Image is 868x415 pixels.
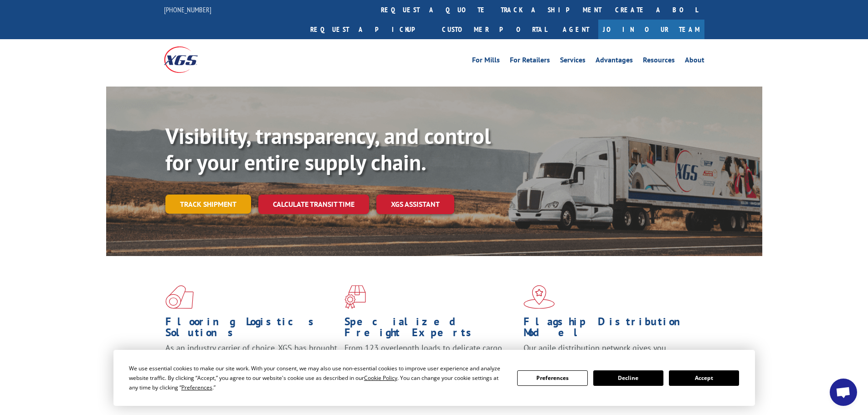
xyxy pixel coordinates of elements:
a: Track shipment [165,195,251,214]
a: Agent [554,20,598,39]
b: Visibility, transparency, and control for your entire supply chain. [165,122,491,176]
a: For Retailers [510,56,550,67]
a: [PHONE_NUMBER] [164,5,211,14]
img: xgs-icon-flagship-distribution-model-red [524,285,555,309]
span: Our agile distribution network gives you nationwide inventory management on demand. [524,343,691,364]
a: Advantages [596,56,633,67]
a: For Mills [472,56,500,67]
div: Cookie Consent Prompt [113,350,755,406]
a: Calculate transit time [258,195,369,214]
span: Cookie Policy [364,374,397,382]
span: As an industry carrier of choice, XGS has brought innovation and dedication to flooring logistics... [165,343,337,375]
button: Accept [669,370,739,386]
img: xgs-icon-focused-on-flooring-red [344,285,366,309]
h1: Flooring Logistics Solutions [165,316,338,343]
a: Services [560,56,586,67]
h1: Specialized Freight Experts [344,316,517,343]
a: Resources [643,56,675,67]
p: From 123 overlength loads to delicate cargo, our experienced staff knows the best way to move you... [344,343,517,383]
div: We use essential cookies to make our site work. With your consent, we may also use non-essential ... [129,364,506,392]
a: XGS ASSISTANT [376,195,454,214]
a: Request a pickup [303,20,435,39]
div: Open chat [830,379,857,406]
button: Decline [593,370,663,386]
a: About [685,56,704,67]
button: Preferences [517,370,587,386]
h1: Flagship Distribution Model [524,316,696,343]
a: Customer Portal [435,20,554,39]
a: Join Our Team [598,20,704,39]
img: xgs-icon-total-supply-chain-intelligence-red [165,285,194,309]
span: Preferences [181,384,212,391]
